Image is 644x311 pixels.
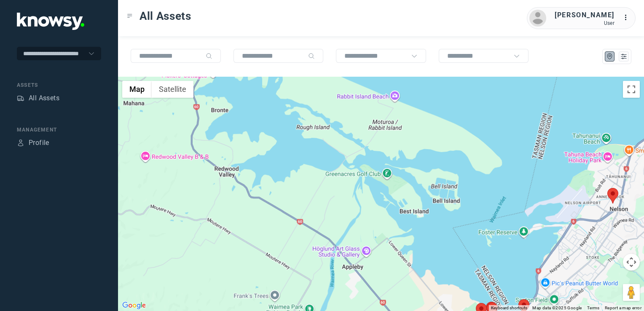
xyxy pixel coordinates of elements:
[532,306,582,310] span: Map data ©2025 Google
[120,300,148,311] a: Open this area in Google Maps (opens a new window)
[152,81,193,98] button: Show satellite imagery
[605,306,641,310] a: Report a map error
[120,300,148,311] img: Google
[17,139,24,147] div: Profile
[140,8,191,24] span: All Assets
[623,14,632,21] tspan: ...
[17,126,101,134] div: Management
[587,306,600,310] a: Terms (opens in new tab)
[17,138,49,148] a: ProfileProfile
[206,53,212,59] div: Search
[17,93,59,103] a: AssetsAll Assets
[122,81,152,98] button: Show street map
[17,81,101,89] div: Assets
[529,10,546,27] img: avatar.png
[308,53,315,59] div: Search
[555,20,614,26] div: User
[623,81,640,98] button: Toggle fullscreen view
[491,305,527,311] button: Keyboard shortcuts
[623,284,640,301] button: Drag Pegman onto the map to open Street View
[623,254,640,271] button: Map camera controls
[17,94,24,102] div: Assets
[623,13,633,24] div: :
[17,13,84,30] img: Application Logo
[606,53,614,60] div: Map
[29,93,59,103] div: All Assets
[620,53,628,60] div: List
[555,10,614,20] div: [PERSON_NAME]
[623,13,633,23] div: :
[127,13,133,19] div: Toggle Menu
[29,138,49,148] div: Profile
